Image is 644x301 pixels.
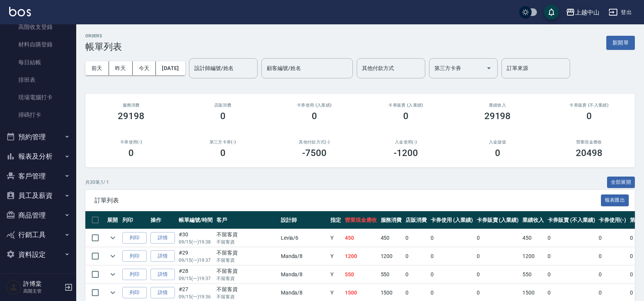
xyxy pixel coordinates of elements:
button: 報表及分析 [3,147,73,166]
th: 卡券使用 (入業績) [429,211,475,229]
td: 0 [475,229,521,247]
a: 每日結帳 [3,54,73,71]
button: expand row [107,250,119,262]
td: 0 [597,229,628,247]
td: 0 [429,266,475,283]
th: 卡券使用(-) [597,211,628,229]
button: save [544,5,559,20]
h2: 卡券使用(-) [95,140,168,145]
div: 不留客資 [216,267,277,275]
button: 昨天 [109,61,133,75]
td: Y [328,247,343,265]
td: Levia /6 [279,229,328,247]
button: 預約管理 [3,127,73,147]
button: 資料設定 [3,245,73,264]
td: 550 [343,266,379,283]
p: 09/15 (一) 19:38 [179,239,213,245]
h2: 第三方卡券(-) [186,140,259,145]
h2: 入金儲值 [461,140,534,145]
button: 登出 [606,5,635,19]
td: 450 [521,229,546,247]
div: 不留客資 [216,249,277,257]
th: 列印 [120,211,149,229]
td: #29 [177,247,215,265]
a: 報表匯出 [601,196,629,204]
p: 09/15 (一) 19:36 [179,293,213,300]
h2: 卡券販賣 (入業績) [369,103,442,108]
a: 詳情 [151,250,175,262]
td: 0 [475,247,521,265]
th: 客戶 [215,211,279,229]
div: 上越中山 [575,8,599,17]
a: 新開單 [606,39,635,46]
h3: 0 [312,111,317,121]
td: 550 [521,266,546,283]
button: 前天 [85,61,109,75]
td: 0 [475,266,521,283]
td: 0 [429,229,475,247]
td: Y [328,229,343,247]
h2: 卡券使用 (入業績) [278,103,351,108]
td: 0 [597,266,628,283]
a: 詳情 [151,232,175,244]
th: 服務消費 [379,211,404,229]
td: 0 [404,266,429,283]
th: 設計師 [279,211,328,229]
h3: 0 [495,148,500,158]
button: expand row [107,287,119,298]
th: 營業現金應收 [343,211,379,229]
button: 員工及薪資 [3,186,73,205]
a: 排班表 [3,71,73,89]
button: 列印 [122,232,147,244]
h2: 其他付款方式(-) [278,140,351,145]
a: 材料自購登錄 [3,36,73,53]
button: 上越中山 [563,5,602,20]
td: #30 [177,229,215,247]
div: 不留客資 [216,285,277,293]
th: 操作 [149,211,177,229]
td: 1200 [343,247,379,265]
h2: 卡券販賣 (不入業績) [553,103,626,108]
button: 新開單 [606,36,635,50]
button: 列印 [122,250,147,262]
button: 行銷工具 [3,225,73,245]
p: 高階主管 [23,288,62,295]
td: 0 [546,229,597,247]
h3: 29198 [118,111,144,121]
th: 卡券販賣 (不入業績) [546,211,597,229]
h2: 店販消費 [186,103,259,108]
img: Logo [9,7,31,16]
a: 掃碼打卡 [3,106,73,124]
p: 共 30 筆, 1 / 1 [85,179,109,186]
h3: 29198 [484,111,511,121]
th: 店販消費 [404,211,429,229]
td: 0 [404,229,429,247]
h2: 營業現金應收 [553,140,626,145]
h3: 服務消費 [95,103,168,108]
h3: 20498 [576,148,602,158]
td: 450 [379,229,404,247]
button: 列印 [122,287,147,299]
span: 訂單列表 [95,197,601,204]
h5: 許博棠 [23,280,62,288]
h3: -7500 [302,148,327,158]
button: 客戶管理 [3,166,73,186]
td: 0 [429,247,475,265]
h3: 0 [128,148,134,158]
button: [DATE] [156,61,185,75]
th: 展開 [105,211,120,229]
td: Manda /8 [279,266,328,283]
button: 列印 [122,269,147,280]
a: 詳情 [151,269,175,280]
th: 業績收入 [521,211,546,229]
td: 0 [546,266,597,283]
td: 1200 [379,247,404,265]
h2: 業績收入 [461,103,534,108]
div: 不留客資 [216,231,277,239]
h3: -1200 [394,148,418,158]
h2: 入金使用(-) [369,140,442,145]
th: 卡券販賣 (入業績) [475,211,521,229]
td: Y [328,266,343,283]
p: 09/15 (一) 19:37 [179,275,213,282]
td: 450 [343,229,379,247]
